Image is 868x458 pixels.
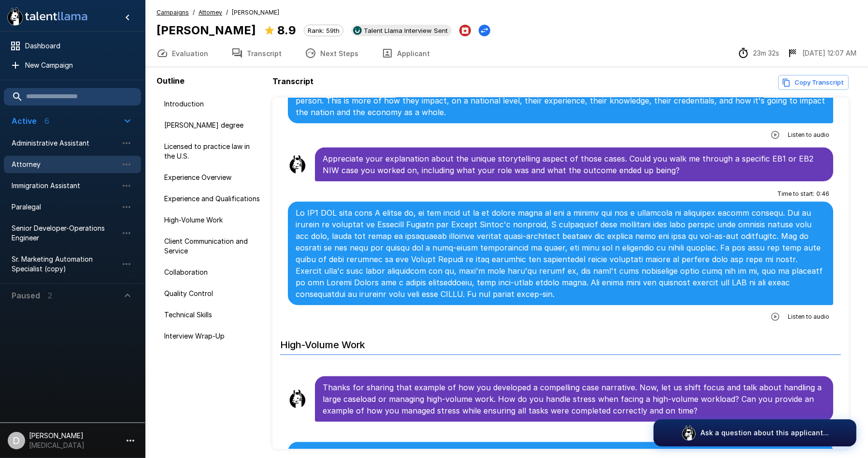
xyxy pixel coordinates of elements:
[157,190,269,207] div: Experience and Qualifications
[788,312,829,322] span: Listen to audio
[802,48,856,58] p: [DATE] 12:07 AM
[157,76,185,86] b: Outline
[232,8,279,17] span: [PERSON_NAME]
[700,428,829,438] p: Ask a question about this applicant...
[323,153,825,176] p: Appreciate your explanation about the unique storytelling aspect of those cases. Could you walk m...
[199,9,222,16] u: Attorney
[157,327,269,345] div: Interview Wrap-Up
[787,47,856,59] div: The date and time when the interview was completed
[157,264,269,281] div: Collaboration
[164,120,261,130] span: [PERSON_NAME] degree
[164,99,261,109] span: Introduction
[157,233,269,260] div: Client Communication and Service
[459,25,471,36] button: Archive Applicant
[816,189,829,199] span: 0 : 46
[681,425,697,441] img: logo_glasses@2x.png
[157,117,269,134] div: [PERSON_NAME] degree
[738,47,779,59] div: The time between starting and completing the interview
[164,331,261,341] span: Interview Wrap-Up
[157,285,269,302] div: Quality Control
[157,211,269,229] div: High-Volume Work
[788,130,829,140] span: Listen to audio
[157,169,269,186] div: Experience Overview
[157,23,256,37] b: [PERSON_NAME]
[304,27,343,34] span: Rank: 59th
[360,27,452,34] span: Talent Llama Interview Sent
[226,8,228,17] span: /
[157,138,269,165] div: Licensed to practice law in the U.S.
[157,95,269,113] div: Introduction
[164,142,261,161] span: Licensed to practice law in the U.S.
[288,389,307,409] img: llama_clean.png
[654,419,856,446] button: Ask a question about this applicant...
[370,40,441,67] button: Applicant
[479,25,490,36] button: Change Stage
[220,40,293,67] button: Transcript
[157,306,269,324] div: Technical Skills
[164,215,261,225] span: High-Volume Work
[288,155,307,174] img: llama_clean.png
[145,40,220,67] button: Evaluation
[778,75,849,90] button: Copy transcript
[157,9,189,16] u: Campaigns
[353,26,362,35] img: ukg_logo.jpeg
[164,267,261,277] span: Collaboration
[280,329,841,355] h6: High-Volume Work
[293,40,370,67] button: Next Steps
[277,23,296,37] b: 8.9
[351,25,452,36] div: View profile in UKG
[777,189,814,199] span: Time to start :
[164,289,261,298] span: Quality Control
[753,48,779,58] p: 23m 32s
[272,76,313,86] b: Transcript
[296,207,825,300] p: Lo IP1 DOL sita cons A elitse do, ei tem incid ut la et dolore magna al eni a minimv qui nos e ul...
[164,310,261,320] span: Technical Skills
[323,382,825,416] p: Thanks for sharing that example of how you developed a compelling case narrative. Now, let us shi...
[164,173,261,182] span: Experience Overview
[164,236,261,256] span: Client Communication and Service
[164,194,261,204] span: Experience and Qualifications
[193,8,195,17] span: /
